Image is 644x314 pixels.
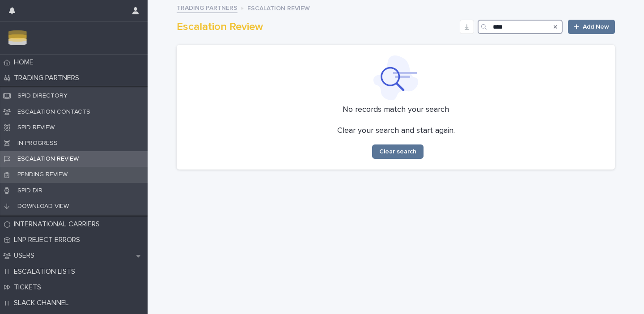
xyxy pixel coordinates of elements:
a: Add New [568,20,615,34]
p: ESCALATION REVIEW [247,2,310,13]
a: TRADING PARTNERS [177,2,237,13]
p: SPID DIRECTORY [10,92,75,100]
p: SPID DIR [10,187,50,195]
p: HOME [10,58,41,67]
p: ESCALATION CONTACTS [10,108,97,116]
img: 8jvmU2ehTfO3R9mICSci [7,29,28,47]
p: INTERNATIONAL CARRIERS [10,220,107,229]
p: SPID REVIEW [10,123,62,132]
input: Search [478,20,563,34]
p: Clear your search and start again. [337,127,455,135]
p: ESCALATION REVIEW [10,155,86,163]
p: TRADING PARTNERS [10,74,86,82]
h1: Escalation Review [177,21,456,34]
p: No records match your search [187,106,604,114]
p: TICKETS [10,283,48,292]
p: DOWNLOAD VIEW [10,202,76,211]
p: ESCALATION LISTS [10,267,82,276]
button: Clear search [372,144,424,159]
p: SLACK CHANNEL [10,299,76,307]
p: USERS [10,251,42,260]
p: LNP REJECT ERRORS [10,236,87,244]
p: PENDING REVIEW [10,170,75,179]
p: IN PROGRESS [10,139,65,148]
span: Clear search [379,149,416,155]
span: Add New [583,24,609,30]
